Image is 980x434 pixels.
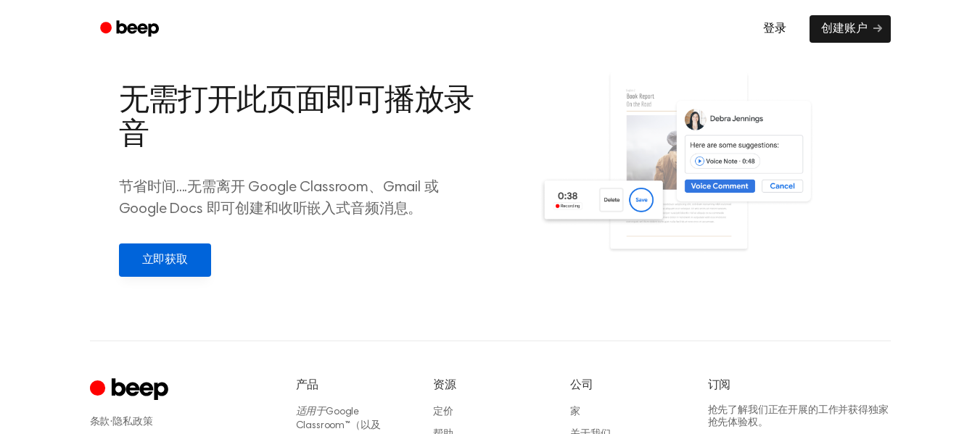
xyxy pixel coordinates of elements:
[570,377,593,391] font: 公司
[112,417,152,427] a: 隐私政策
[119,86,474,151] font: 无需打开此页面即可播放录音
[90,15,172,43] a: 嘟
[119,243,211,277] a: 立即获取
[433,407,453,417] a: 定价
[142,254,188,266] font: 立即获取
[433,377,456,391] font: 资源
[708,377,731,391] font: 订阅
[821,23,867,35] font: 创建账户
[90,376,172,404] a: 克鲁普
[763,23,786,35] font: 登录
[749,12,801,46] a: 登录
[810,15,890,43] a: 创建账户
[110,415,112,427] font: ·
[570,407,580,417] a: 家
[296,407,326,417] font: 适用于
[119,180,439,217] font: 节省时间....无需离开 Google Classroom、Gmail 或 Google Docs 即可创建和收听嵌入式音频消息。
[539,71,861,284] img: 文档和录音小部件上的语音评论
[296,377,319,391] font: 产品
[90,417,110,427] a: 条款
[708,406,889,429] font: 抢先了解我们正在开展的工作并获得独家抢先体验权。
